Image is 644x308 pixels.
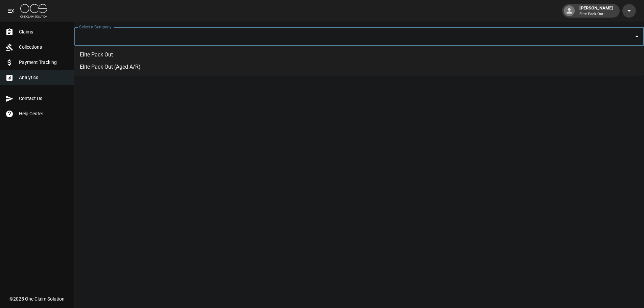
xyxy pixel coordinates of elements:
[19,74,69,81] span: Analytics
[74,61,644,73] li: Elite Pack Out (Aged A/R)
[79,24,112,30] label: Select a Company
[9,295,65,302] div: © 2025 One Claim Solution
[19,28,69,35] span: Claims
[19,44,69,51] span: Collections
[20,4,47,18] img: ocs-logo-white-transparent.png
[4,4,18,18] button: open drawer
[19,110,69,117] span: Help Center
[579,11,613,17] p: Elite Pack Out
[577,5,616,17] div: [PERSON_NAME]
[74,49,644,61] li: Elite Pack Out
[19,59,69,66] span: Payment Tracking
[632,32,642,41] button: Close
[19,95,69,102] span: Contact Us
